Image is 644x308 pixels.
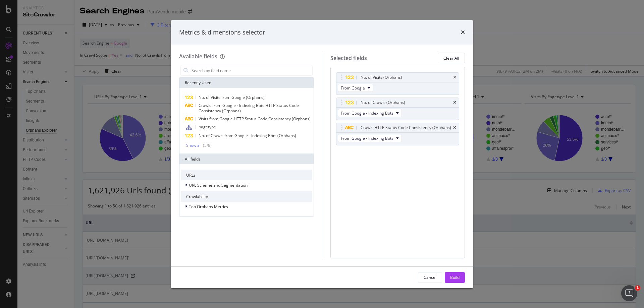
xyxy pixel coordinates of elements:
[424,274,436,280] div: Cancel
[461,28,465,37] div: times
[453,75,456,79] div: times
[186,143,202,148] div: Show all
[443,55,459,61] div: Clear All
[450,274,460,280] div: Build
[199,116,311,122] span: Visits from Google HTTP Status Code Consistency (Orphans)
[361,99,405,106] div: No. of Crawls (Orphans)
[181,170,312,180] div: URLs
[341,85,365,91] span: From Google
[438,53,465,63] button: Clear All
[179,153,314,164] div: All fields
[191,65,312,75] input: Search by field name
[418,272,442,283] button: Cancel
[179,77,314,88] div: Recently Used
[361,74,402,81] div: No. of Visits (Orphans)
[199,95,265,100] span: No. of Visits from Google (Orphans)
[336,98,460,120] div: No. of Crawls (Orphans)timesFrom Google - Indexing Bots
[341,110,393,116] span: From Google - Indexing Bots
[336,72,460,95] div: No. of Visits (Orphans)timesFrom Google
[621,285,637,301] iframe: Intercom live chat
[635,285,640,291] span: 1
[171,20,473,288] div: modal
[199,124,216,130] span: pagetype
[338,84,373,92] button: From Google
[189,182,248,188] span: URL Scheme and Segmentation
[338,109,402,117] button: From Google - Indexing Bots
[338,134,402,142] button: From Google - Indexing Bots
[453,126,456,130] div: times
[341,135,393,141] span: From Google - Indexing Bots
[330,54,367,62] div: Selected fields
[189,204,228,209] span: Top Orphans Metrics
[181,191,312,202] div: Crawlability
[179,28,265,37] div: Metrics & dimensions selector
[453,101,456,105] div: times
[202,142,212,148] div: ( 5 / 8 )
[445,272,465,283] button: Build
[199,133,296,138] span: No. of Crawls from Google - Indexing Bots (Orphans)
[179,53,217,60] div: Available fields
[336,123,460,145] div: Crawls HTTP Status Code Consistency (Orphans)timesFrom Google - Indexing Bots
[361,124,451,131] div: Crawls HTTP Status Code Consistency (Orphans)
[199,103,299,114] span: Crawls from Google - Indexing Bots HTTP Status Code Consistency (Orphans)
